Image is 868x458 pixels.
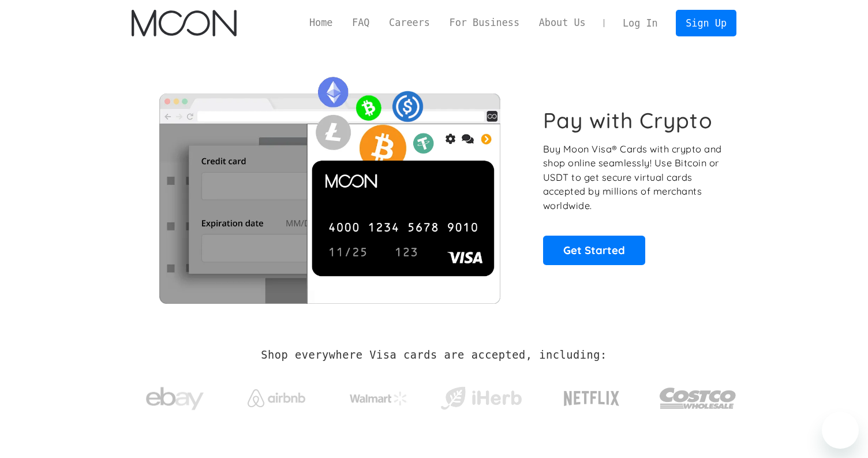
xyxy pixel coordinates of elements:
img: Costco [659,377,736,420]
h2: Shop everywhere Visa cards are accepted, including: [261,349,607,362]
a: Costco [659,365,736,426]
img: Airbnb [248,389,305,407]
a: ebay [132,369,218,423]
iframe: Botón para iniciar la ventana de mensajería [822,412,859,449]
img: ebay [146,381,204,417]
a: Careers [379,16,439,30]
a: iHerb [438,372,524,419]
img: Moon Logo [132,10,236,36]
a: Sign Up [676,10,736,36]
a: For Business [440,16,529,30]
a: FAQ [342,16,379,30]
img: iHerb [438,383,524,414]
a: About Us [529,16,596,30]
a: home [132,10,236,36]
img: Moon Cards let you spend your crypto anywhere Visa is accepted. [132,69,527,303]
a: Get Started [543,236,645,265]
a: Netflix [540,373,643,419]
a: Walmart [336,380,422,411]
p: Buy Moon Visa® Cards with crypto and shop online seamlessly! Use Bitcoin or USDT to get secure vi... [543,142,724,213]
img: Netflix [563,384,620,413]
a: Log In [613,10,667,36]
a: Airbnb [234,378,320,413]
a: Home [300,16,342,30]
h1: Pay with Crypto [543,107,713,133]
img: Walmart [350,392,407,405]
